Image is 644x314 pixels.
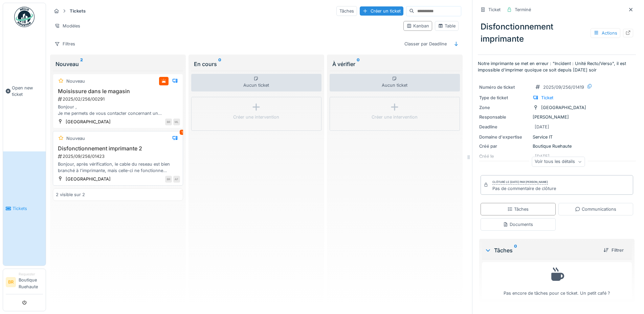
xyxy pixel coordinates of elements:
[66,78,85,84] div: Nouveau
[12,85,43,98] span: Open new ticket
[360,6,403,16] div: Créer un ticket
[165,119,172,125] div: BR
[19,272,43,293] li: Boutique Ruehaute
[492,185,556,192] div: Pas de commentaire de clôture
[330,74,460,91] div: Aucun ticket
[66,176,111,182] div: [GEOGRAPHIC_DATA]
[51,39,78,49] div: Filtres
[56,104,180,117] div: Bonjour , Je me permets de vous contacter concernant un problème de moisissures présentes dans no...
[479,143,635,149] div: Boutique Ruehaute
[6,272,43,294] a: BR RequesterBoutique Ruehaute
[535,124,549,130] div: [DATE]
[486,265,627,297] div: Pas encore de tâches pour ce ticket. Un petit café ?
[478,60,636,73] p: Notre imprimante se met en erreur : "Incident : Unité Recto/Verso", il est impossible d'imprimer ...
[575,206,616,212] div: Communications
[56,161,180,174] div: Bonjour, après vérification, le cable du reseau est bien branché à l'imprimante, mais celle-ci ne...
[56,145,180,152] h3: Disfonctionnement imprimante 2
[488,6,501,13] div: Ticket
[56,88,180,95] h3: Moisissure dans le magasin
[485,246,598,254] div: Tâches
[3,31,46,151] a: Open new ticket
[479,143,530,149] div: Créé par
[165,176,172,183] div: BR
[492,180,548,185] div: Clôturé le [DATE] par [PERSON_NAME]
[173,119,180,125] div: ML
[479,134,530,140] div: Domaine d'expertise
[503,221,533,228] div: Documents
[438,23,456,29] div: Table
[191,74,321,91] div: Aucun ticket
[55,60,180,68] div: Nouveau
[515,6,531,13] div: Terminé
[218,60,221,68] sup: 0
[57,96,180,102] div: 2025/02/256/00291
[479,114,530,120] div: Responsable
[357,60,360,68] sup: 0
[57,153,180,160] div: 2025/09/256/01423
[66,135,85,142] div: Nouveau
[173,176,180,183] div: AF
[233,114,279,120] div: Créer une intervention
[180,130,184,135] div: 1
[479,124,530,130] div: Deadline
[80,60,83,68] sup: 2
[194,60,319,68] div: En cours
[541,95,553,101] div: Ticket
[3,151,46,266] a: Tickets
[543,84,584,90] div: 2025/09/256/01419
[56,191,85,198] div: 2 visible sur 2
[514,246,517,254] sup: 0
[479,104,530,111] div: Zone
[591,28,620,38] div: Actions
[67,8,88,14] strong: Tickets
[13,205,43,212] span: Tickets
[6,277,16,287] li: BR
[401,39,450,49] div: Classer par Deadline
[336,6,357,16] div: Tâches
[19,272,43,277] div: Requester
[479,95,530,101] div: Type de ticket
[14,7,35,27] img: Badge_color-CXgf-gQk.svg
[479,134,635,140] div: Service IT
[406,23,429,29] div: Kanban
[532,157,585,167] div: Voir tous les détails
[601,246,626,255] div: Filtrer
[479,84,530,90] div: Numéro de ticket
[479,114,635,120] div: [PERSON_NAME]
[51,21,83,31] div: Modèles
[541,104,586,111] div: [GEOGRAPHIC_DATA]
[478,18,636,48] div: Disfonctionnement imprimante
[507,206,529,212] div: Tâches
[332,60,457,68] div: À vérifier
[66,119,111,125] div: [GEOGRAPHIC_DATA]
[372,114,418,120] div: Créer une intervention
